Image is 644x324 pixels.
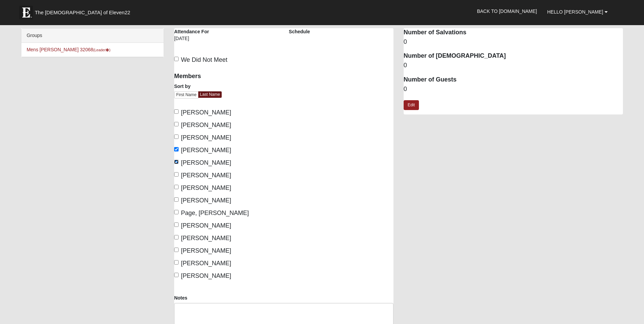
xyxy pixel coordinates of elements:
a: Edit [404,100,419,110]
span: [PERSON_NAME] [181,147,231,154]
a: First Name [174,91,199,98]
span: We Did Not Meet [181,56,227,63]
input: [PERSON_NAME] [174,160,179,164]
label: Attendance For [174,28,209,35]
input: [PERSON_NAME] [174,197,179,202]
span: [PERSON_NAME] [181,122,231,128]
a: Mens [PERSON_NAME] 32068(Leader) [26,47,110,52]
span: [PERSON_NAME] [181,134,231,141]
input: [PERSON_NAME] [174,235,179,239]
dd: 0 [404,61,623,70]
input: [PERSON_NAME] [174,134,179,139]
span: Hello [PERSON_NAME] [547,9,603,15]
input: [PERSON_NAME] [174,147,179,151]
input: [PERSON_NAME] [174,222,179,227]
input: [PERSON_NAME] [174,172,179,177]
span: [PERSON_NAME] [181,109,231,116]
dt: Number of [DEMOGRAPHIC_DATA] [404,52,623,60]
a: The [DEMOGRAPHIC_DATA] of Eleven22 [16,2,152,19]
input: [PERSON_NAME] [174,273,179,277]
small: (Leader ) [93,48,111,52]
a: Hello [PERSON_NAME] [542,3,613,20]
span: [PERSON_NAME] [181,235,231,241]
a: Last Name [198,91,222,98]
label: Notes [174,294,187,301]
input: [PERSON_NAME] [174,185,179,189]
input: [PERSON_NAME] [174,248,179,252]
input: Page, [PERSON_NAME] [174,210,179,214]
span: [PERSON_NAME] [181,222,231,229]
img: Eleven22 logo [19,6,33,19]
input: We Did Not Meet [174,57,179,61]
input: [PERSON_NAME] [174,109,179,114]
span: The [DEMOGRAPHIC_DATA] of Eleven22 [35,9,130,16]
label: Schedule [289,28,310,35]
a: Back to [DOMAIN_NAME] [472,3,542,20]
div: Groups [21,29,164,43]
div: [DATE] [174,35,221,47]
h4: Members [174,73,279,80]
span: [PERSON_NAME] [181,272,231,279]
span: [PERSON_NAME] [181,172,231,179]
dd: 0 [404,85,623,94]
input: [PERSON_NAME] [174,122,179,126]
input: [PERSON_NAME] [174,260,179,265]
span: [PERSON_NAME] [181,197,231,204]
span: [PERSON_NAME] [181,260,231,267]
dd: 0 [404,38,623,47]
span: [PERSON_NAME] [181,247,231,254]
dt: Number of Guests [404,75,623,84]
span: [PERSON_NAME] [181,159,231,166]
span: [PERSON_NAME] [181,184,231,191]
span: Page, [PERSON_NAME] [181,210,249,216]
label: Sort by [174,83,190,90]
dt: Number of Salvations [404,28,623,37]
